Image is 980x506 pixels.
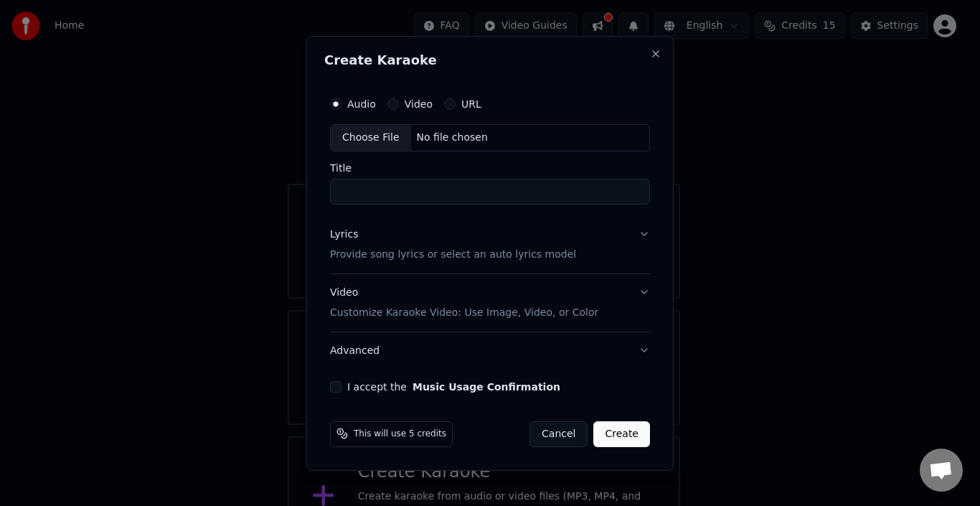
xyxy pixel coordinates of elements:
p: Customize Karaoke Video: Use Image, Video, or Color [330,305,598,319]
button: LyricsProvide song lyrics or select an auto lyrics model [330,216,650,273]
p: Provide song lyrics or select an auto lyrics model [330,248,576,262]
div: Video [330,286,598,320]
label: Title [330,163,650,173]
div: Choose File [331,125,411,151]
h2: Create Karaoke [324,54,656,67]
label: I accept the [347,381,560,391]
button: Cancel [529,421,588,446]
label: URL [461,99,481,109]
button: VideoCustomize Karaoke Video: Use Image, Video, or Color [330,274,650,332]
div: No file chosen [411,131,494,145]
span: This will use 5 credits [354,428,446,439]
button: I accept the [413,381,560,391]
label: Audio [347,99,376,109]
div: Lyrics [330,228,358,242]
button: Advanced [330,332,650,369]
label: Video [405,99,433,109]
button: Create [593,421,650,446]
